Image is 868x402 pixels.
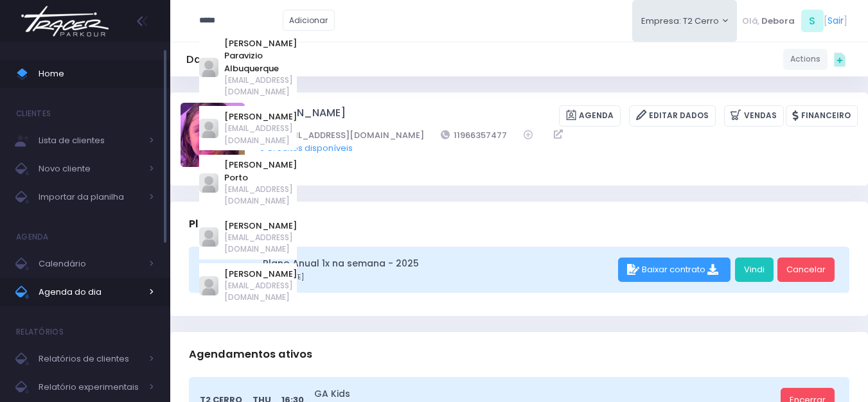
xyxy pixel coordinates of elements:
a: Vendas [724,105,784,127]
a: 11966357477 [441,128,508,142]
a: Plano Anual 1x na semana - 2025 [263,257,614,270]
small: Início [DATE] [263,272,614,283]
span: [EMAIL_ADDRESS][DOMAIN_NAME] [224,280,297,303]
span: Importar da planilha [39,189,141,205]
h4: Clientes [16,101,51,127]
div: Baixar contrato [618,258,731,282]
a: Actions [783,49,828,70]
span: Relatório experimentais [39,379,141,396]
span: Debora [761,15,795,28]
a: [PERSON_NAME] Paravizio Albuquerque [224,37,297,75]
span: Home [39,66,154,82]
span: Olá, [742,15,759,28]
a: Sair [828,14,844,28]
a: Vindi [735,258,774,282]
a: GA Kids [314,387,776,401]
span: Agenda do dia [39,284,141,301]
span: Relatórios de clientes [39,351,141,367]
h4: Agenda [16,224,49,250]
a: Adicionar [283,10,335,31]
a: Financeiro [786,105,858,127]
a: 0 Créditos disponíveis [260,142,353,154]
a: Editar Dados [629,105,716,127]
span: S [801,10,824,32]
a: [PERSON_NAME] Porto [224,159,297,184]
span: [EMAIL_ADDRESS][DOMAIN_NAME] [224,232,297,255]
span: Novo cliente [39,161,141,177]
h3: Agendamentos ativos [189,336,312,372]
span: [EMAIL_ADDRESS][DOMAIN_NAME] [224,74,297,98]
img: Felipa Campos Estevam [181,103,245,167]
a: Cancelar [777,258,835,282]
h4: Relatórios [16,319,64,345]
a: [PERSON_NAME] [224,110,297,123]
span: [EMAIL_ADDRESS][DOMAIN_NAME] [224,123,297,146]
div: [ ] [737,6,852,35]
h3: Planos Ativos [189,205,263,242]
a: [EMAIL_ADDRESS][DOMAIN_NAME] [260,128,424,142]
span: [EMAIL_ADDRESS][DOMAIN_NAME] [224,184,297,207]
a: [PERSON_NAME] [224,268,297,281]
a: Agenda [559,105,621,127]
a: [PERSON_NAME] [224,220,297,232]
a: [PERSON_NAME] [260,105,346,127]
span: Calendário [39,256,141,272]
h5: Dashboard [186,53,245,66]
span: Lista de clientes [39,132,141,149]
